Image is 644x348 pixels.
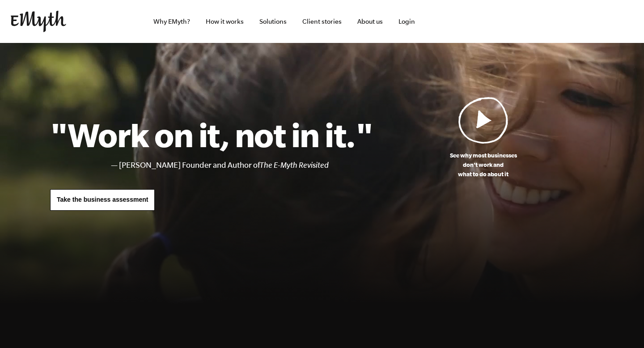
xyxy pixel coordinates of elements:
i: The E-Myth Revisited [260,161,329,170]
span: Take the business assessment [57,196,148,203]
h1: "Work on it, not in it." [50,115,373,154]
iframe: Chat Widget [599,305,644,348]
a: See why most businessesdon't work andwhat to do about it [373,97,594,179]
li: [PERSON_NAME] Founder and Author of [119,159,373,172]
a: Take the business assessment [50,189,155,211]
iframe: Embedded CTA [539,12,633,31]
img: EMyth [11,11,66,32]
img: Play Video [458,97,508,144]
p: See why most businesses don't work and what to do about it [373,151,594,179]
iframe: Embedded CTA [441,12,535,31]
